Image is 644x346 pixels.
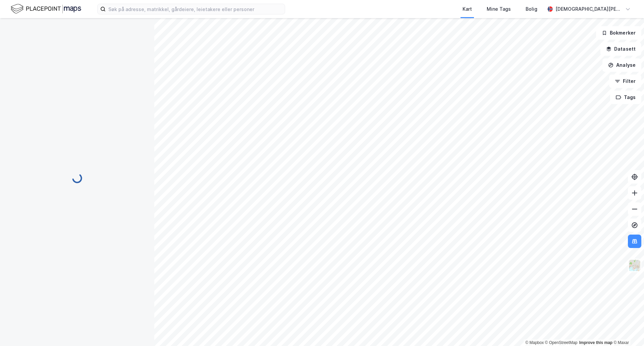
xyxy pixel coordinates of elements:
[628,259,641,272] img: Z
[545,340,578,345] a: OpenStreetMap
[72,173,83,184] img: spinner.a6d8c91a73a9ac5275cf975e30b51cfb.svg
[525,340,544,345] a: Mapbox
[526,5,537,13] div: Bolig
[106,4,285,14] input: Søk på adresse, matrikkel, gårdeiere, leietakere eller personer
[596,26,641,40] button: Bokmerker
[610,314,644,346] div: Kontrollprogram for chat
[487,5,511,13] div: Mine Tags
[610,91,641,104] button: Tags
[11,3,81,15] img: logo.f888ab2527a4732fd821a326f86c7f29.svg
[463,5,472,13] div: Kart
[600,42,641,56] button: Datasett
[609,75,641,88] button: Filter
[610,314,644,346] iframe: Chat Widget
[579,340,612,345] a: Improve this map
[555,5,623,13] div: [DEMOGRAPHIC_DATA][PERSON_NAME]
[602,58,641,72] button: Analyse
